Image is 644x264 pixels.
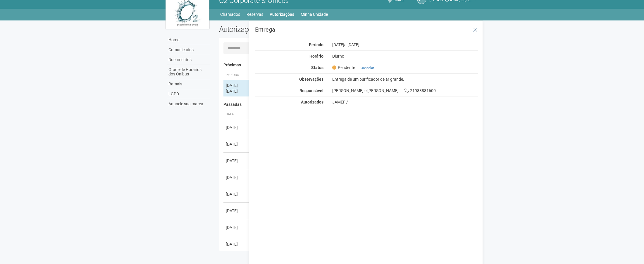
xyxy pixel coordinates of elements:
div: [DATE] [226,208,247,214]
span: a [DATE] [344,42,359,47]
div: Diurno [328,54,483,59]
a: Ramais [167,79,210,89]
strong: Horário [309,54,323,58]
span: | [357,66,358,70]
a: Minha Unidade [301,10,328,18]
div: [DATE] [226,88,247,94]
h2: Autorizações [219,25,344,34]
div: [DATE] [226,191,247,197]
div: [DATE] [226,125,247,130]
a: Anuncie sua marca [167,99,210,109]
a: Grade de Horários dos Ônibus [167,65,210,79]
strong: Status [311,65,323,70]
a: Reservas [247,10,263,18]
strong: Período [309,42,323,47]
strong: Observações [299,77,323,82]
div: [DATE] [226,141,247,147]
a: Comunicados [167,45,210,55]
th: Período [223,70,250,80]
a: Chamados [220,10,240,18]
h4: Passadas [223,102,474,107]
div: [DATE] [226,82,247,88]
span: Pendente [332,65,355,70]
div: [DATE] [226,175,247,180]
h4: Próximas [223,63,474,67]
div: JAMEF / ----- [332,99,478,105]
strong: Responsável [299,88,323,93]
div: [DATE] [226,225,247,230]
strong: Autorizados [301,100,323,104]
div: [DATE] [226,158,247,164]
a: Autorizações [270,10,294,18]
div: Entrega de um purificador de ar grande. [328,77,483,82]
div: [DATE] [328,42,483,47]
a: Home [167,35,210,45]
th: Data [223,110,250,119]
a: Documentos [167,55,210,65]
div: [DATE] [226,241,247,247]
a: Cancelar [361,66,374,70]
div: [PERSON_NAME] e [PERSON_NAME] 21988881600 [328,88,483,93]
h3: Entrega [255,27,478,32]
a: LGPD [167,89,210,99]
